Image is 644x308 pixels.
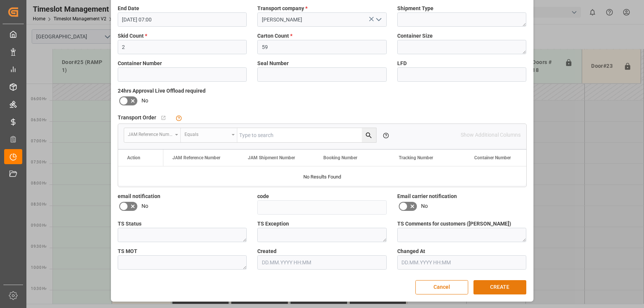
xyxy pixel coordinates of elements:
span: email notification [118,192,160,200]
span: code [257,192,269,200]
span: Tracking Number [399,155,433,160]
span: No [141,202,148,210]
button: CREATE [473,280,526,294]
span: Container Number [474,155,511,160]
span: Container Number [118,59,162,67]
span: TS Status [118,220,141,228]
input: DD.MM.YYYY HH:MM [257,255,387,270]
span: Shipment Type [397,5,433,12]
input: DD.MM.YYYY HH:MM [397,255,527,270]
input: DD.MM.YYYY HH:MM [118,12,247,27]
span: Email carrier notification [397,192,457,200]
button: open menu [181,128,237,142]
span: Booking Number [323,155,357,160]
span: Changed At [397,247,425,255]
span: Skid Count [118,32,147,40]
span: Carton Count [257,32,292,40]
span: LFD [397,59,407,67]
span: JAM Shipment Number [248,155,295,160]
span: No [421,202,428,210]
span: TS MOT [118,247,137,255]
button: open menu [124,128,181,142]
button: open menu [372,14,384,26]
span: Created [257,247,277,255]
div: Equals [184,129,229,138]
span: Transport Order [118,114,156,122]
span: No [141,97,148,105]
button: Cancel [415,280,468,294]
span: Seal Number [257,59,289,67]
input: Type to search [237,128,376,142]
div: Action [127,155,140,160]
span: Container Size [397,32,433,40]
div: JAM Reference Number [128,129,172,138]
span: End Date [118,5,139,12]
button: search button [362,128,376,142]
span: JAM Reference Number [172,155,220,160]
span: 24hrs Approval Live Offload required [118,87,206,95]
span: TS Comments for customers ([PERSON_NAME]) [397,220,511,228]
span: TS Exception [257,220,289,228]
span: Transport company [257,5,307,12]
